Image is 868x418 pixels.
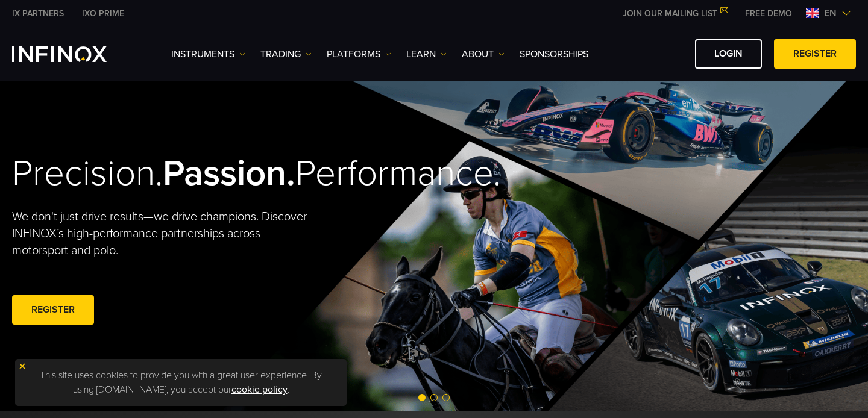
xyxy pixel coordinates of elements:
[736,7,801,20] a: INFINOX MENU
[171,47,245,61] a: Instruments
[430,394,438,401] span: Go to slide 2
[520,47,588,61] a: SPONSORSHIPS
[442,394,450,401] span: Go to slide 3
[163,152,295,195] strong: Passion.
[260,47,312,61] a: TRADING
[462,47,505,61] a: ABOUT
[12,295,94,325] a: REGISTER
[406,47,447,61] a: Learn
[3,7,73,20] a: INFINOX
[12,46,135,62] a: INFINOX Logo
[18,362,27,370] img: yellow close icon
[327,47,391,61] a: PLATFORMS
[231,384,288,396] a: cookie policy
[418,394,426,401] span: Go to slide 1
[819,6,841,20] span: en
[73,7,133,20] a: INFINOX
[21,365,341,400] p: This site uses cookies to provide you with a great user experience. By using [DOMAIN_NAME], you a...
[12,152,392,196] h2: Precision. Performance.
[12,208,316,259] p: We don't just drive results—we drive champions. Discover INFINOX’s high-performance partnerships ...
